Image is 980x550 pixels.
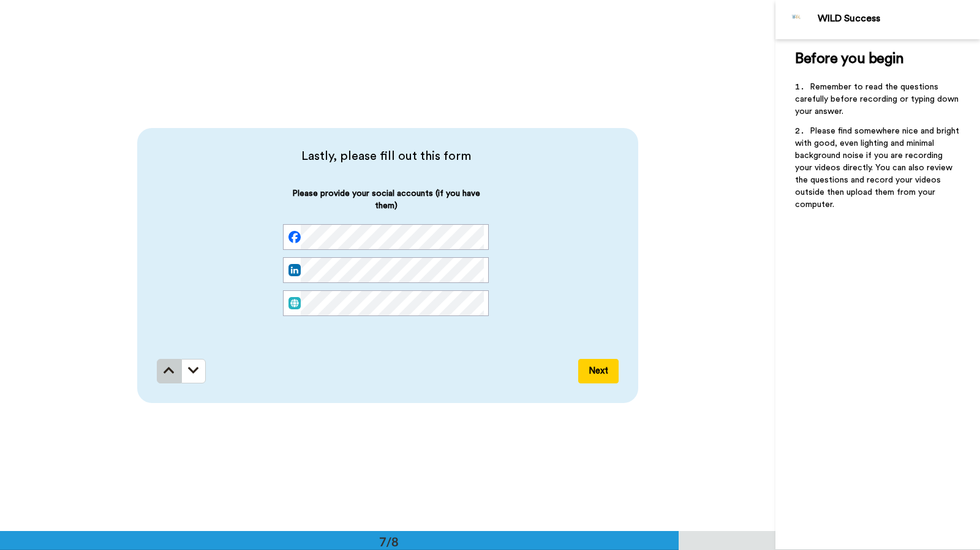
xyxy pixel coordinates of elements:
[288,264,301,276] img: linked-in.png
[157,148,615,165] span: Lastly, please fill out this form
[795,83,961,116] span: Remember to read the questions carefully before recording or typing down your answer.
[578,359,619,383] button: Next
[283,187,489,224] span: Please provide your social accounts (if you have them)
[795,127,962,209] span: Please find somewhere nice and bright with good, even lighting and minimal background noise if yo...
[288,231,301,243] img: facebook.svg
[818,13,979,24] div: WILD Success
[288,297,301,309] img: web.svg
[782,5,812,34] img: Profile Image
[360,533,418,550] div: 7/8
[795,51,903,66] span: Before you begin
